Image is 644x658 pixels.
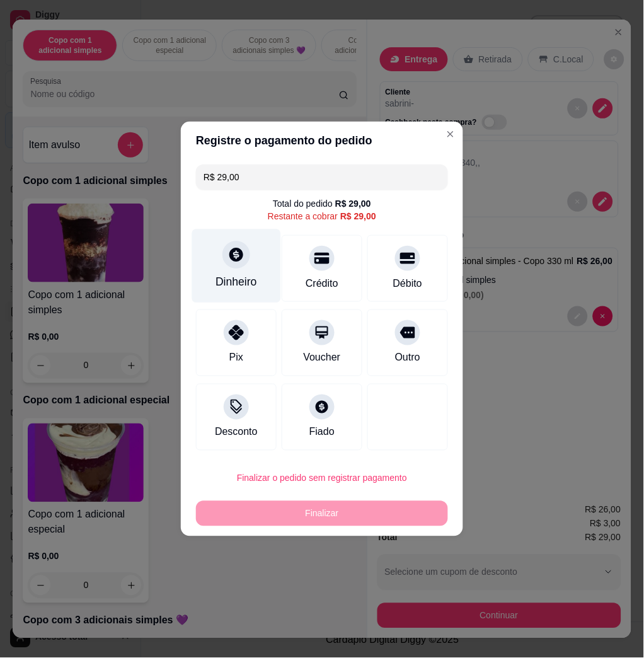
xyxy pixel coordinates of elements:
input: Ex.: hambúrguer de cordeiro [204,164,440,190]
div: Dinheiro [216,274,257,291]
div: Voucher [304,350,341,366]
button: Close [440,124,461,144]
div: Restante a cobrar [268,210,376,222]
button: Finalizar o pedido sem registrar pagamento [196,466,448,491]
header: Registre o pagamento do pedido [181,122,463,159]
div: Débito [393,276,422,291]
div: Pix [229,350,243,366]
div: Total do pedido [273,197,371,210]
div: Crédito [306,276,338,291]
div: Desconto [215,425,258,440]
div: R$ 29,00 [335,197,371,210]
div: Fiado [309,425,335,440]
div: R$ 29,00 [340,210,376,222]
div: Outro [395,350,420,366]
